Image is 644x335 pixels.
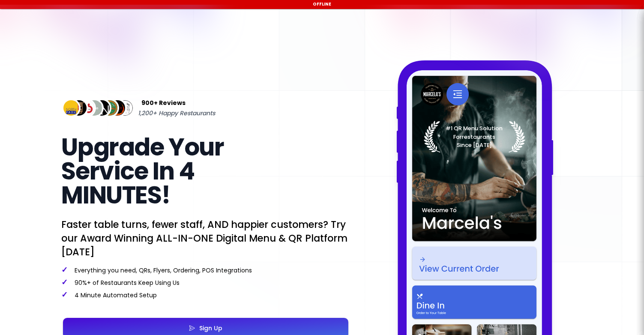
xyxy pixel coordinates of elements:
[62,289,68,300] span: ✓
[62,277,68,287] span: ✓
[100,99,119,118] img: Review Img
[92,99,111,118] img: Review Img
[62,130,224,212] span: Upgrade Your Service In 4 MINUTES!
[84,99,104,118] img: Review Img
[423,121,525,153] img: Laurel
[62,99,81,118] img: Review Img
[69,99,88,118] img: Review Img
[62,218,350,259] p: Faster table turns, fewer staff, AND happier customers? Try our Award Winning ALL-IN-ONE Digital ...
[141,98,186,108] span: 900+ Reviews
[62,290,350,299] p: 4 Minute Automated Setup
[1,1,643,7] div: Offline
[138,108,215,118] span: 1,200+ Happy Restaurants
[62,266,350,275] p: Everything you need, QRs, Flyers, Ordering, POS Integrations
[195,325,223,331] div: Sign Up
[62,264,68,275] span: ✓
[108,99,127,118] img: Review Img
[62,278,350,287] p: 90%+ of Restaurants Keep Using Us
[77,99,96,118] img: Review Img
[115,99,135,118] img: Review Img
